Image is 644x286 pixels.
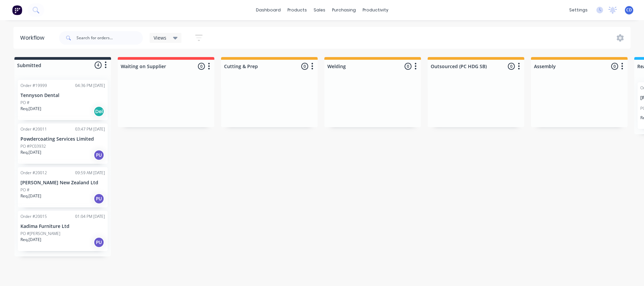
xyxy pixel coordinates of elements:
div: sales [310,5,329,15]
p: Req. [DATE] [20,106,41,112]
p: Powdercoating Services Limited [20,136,105,142]
p: Req. [DATE] [20,193,41,199]
div: Order #1999904:36 PM [DATE]Tennyson DentalPO #Req.[DATE]Del [18,80,108,120]
p: [PERSON_NAME] New Zealand Ltd [20,180,105,186]
img: Factory [12,5,22,15]
div: Order #20012 [20,170,47,176]
div: 09:59 AM [DATE] [75,170,105,176]
div: 04:36 PM [DATE] [75,83,105,89]
div: PU [94,150,104,160]
input: Search for orders... [76,31,143,45]
div: products [284,5,310,15]
div: productivity [359,5,392,15]
p: PO #[PERSON_NAME] [20,231,60,237]
p: PO # [20,100,30,106]
p: Kadima Furniture Ltd [20,224,105,229]
div: Order #2001209:59 AM [DATE][PERSON_NAME] New Zealand LtdPO #Req.[DATE]PU [18,167,108,207]
div: Order #2001103:47 PM [DATE]Powdercoating Services LimitedPO #PC03932Req.[DATE]PU [18,124,108,164]
div: purchasing [329,5,359,15]
div: PU [94,237,104,248]
div: PU [94,193,104,204]
div: 03:47 PM [DATE] [75,126,105,132]
span: Views [154,34,166,41]
div: Order #19999 [20,83,47,89]
div: Order #20011 [20,126,47,132]
span: CD [626,7,632,13]
div: Order #20015 [20,213,47,220]
a: dashboard [253,5,284,15]
p: Req. [DATE] [20,149,41,155]
div: Del [94,106,104,117]
p: Req. [DATE] [20,237,41,243]
p: Tennyson Dental [20,93,105,98]
div: 01:04 PM [DATE] [75,213,105,220]
p: PO #PC03932 [20,143,46,149]
div: Order #2001501:04 PM [DATE]Kadima Furniture LtdPO #[PERSON_NAME]Req.[DATE]PU [18,211,108,251]
div: settings [566,5,591,15]
div: Workflow [20,34,48,42]
p: PO # [20,187,30,193]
